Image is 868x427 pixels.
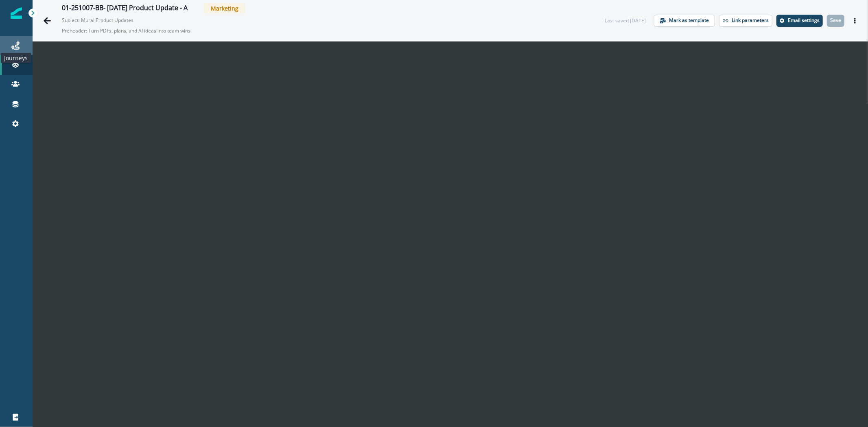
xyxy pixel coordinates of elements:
p: Save [830,17,841,23]
button: Actions [848,15,861,27]
p: Email settings [788,17,820,23]
div: 01-251007-BB- [DATE] Product Update - A [62,4,188,13]
button: Go back [39,13,55,29]
p: Mark as template [669,17,709,23]
img: Inflection [11,7,22,19]
span: Marketing [204,3,245,13]
p: Link parameters [732,17,769,23]
p: Subject: Mural Product Updates [62,13,143,24]
button: Settings [776,15,823,27]
button: Save [827,15,844,27]
p: Preheader: Turn PDFs, plans, and AI ideas into team wins [62,24,265,38]
div: Last saved [DATE] [605,17,646,24]
button: Link parameters [719,15,772,27]
button: Mark as template [654,15,715,27]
